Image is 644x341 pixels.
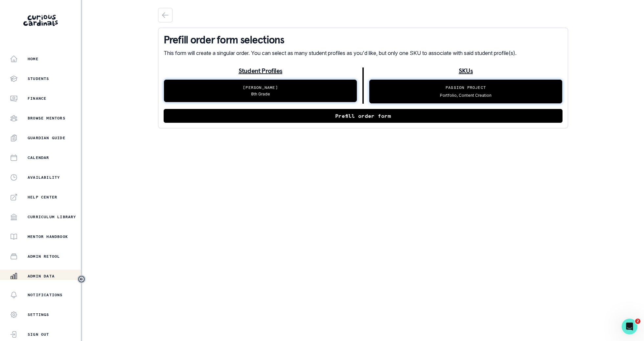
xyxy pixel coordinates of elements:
[28,116,65,121] p: Browse Mentors
[28,292,63,298] p: Notifications
[164,49,563,57] p: This form will create a singular order. You can select as many student profiles as you'd like, bu...
[28,96,46,101] p: Finance
[369,67,563,74] p: SKUs
[169,92,352,97] p: 8th Grade
[77,275,86,283] button: Toggle sidebar
[28,274,55,279] p: Admin Data
[164,109,563,123] button: Prefill order form
[164,33,563,46] p: Prefill order form selections
[169,85,352,90] p: [PERSON_NAME]
[164,67,357,74] p: Student Profiles
[28,135,65,141] p: Guardian Guide
[28,76,49,81] p: Students
[28,214,76,220] p: Curriculum Library
[28,195,57,200] p: Help Center
[635,319,640,324] span: 2
[375,93,557,98] p: Portfolio, Content Creation
[622,319,637,334] iframe: Intercom live chat
[28,234,68,239] p: Mentor Handbook
[28,332,49,337] p: Sign Out
[28,254,60,259] p: Admin Retool
[375,85,557,90] p: Passion Project
[28,155,49,160] p: Calendar
[28,175,60,180] p: Availability
[28,312,49,317] p: Settings
[28,56,38,62] p: Home
[23,15,58,26] img: Curious Cardinals Logo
